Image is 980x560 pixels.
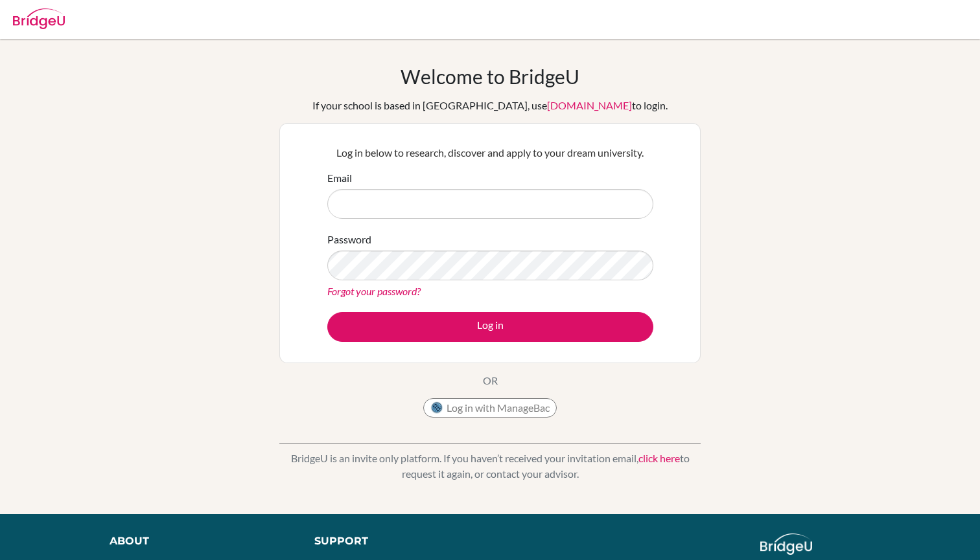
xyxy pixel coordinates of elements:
label: Password [327,232,371,247]
button: Log in with ManageBac [423,398,557,418]
div: About [110,533,285,549]
a: [DOMAIN_NAME] [547,99,632,111]
div: If your school is based in [GEOGRAPHIC_DATA], use to login. [312,98,668,113]
button: Log in [327,312,653,342]
label: Email [327,170,352,186]
p: BridgeU is an invite only platform. If you haven’t received your invitation email, to request it ... [279,451,701,482]
div: Support [314,533,476,549]
p: Log in below to research, discover and apply to your dream university. [327,145,653,161]
p: OR [483,373,498,388]
img: Bridge-U [13,8,65,29]
a: Forgot your password? [327,285,421,297]
h1: Welcome to BridgeU [401,65,579,88]
img: logo_white@2x-f4f0deed5e89b7ecb1c2cc34c3e3d731f90f0f143d5ea2071677605dd97b5244.png [760,533,813,555]
a: click here [638,452,680,464]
